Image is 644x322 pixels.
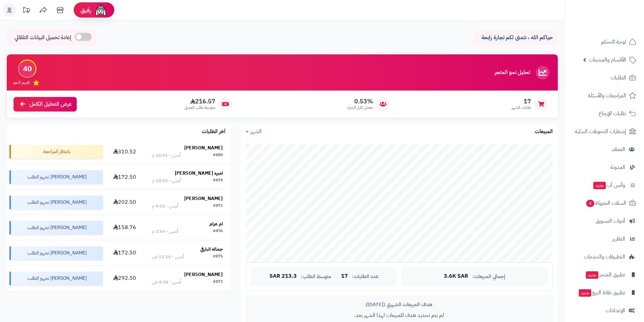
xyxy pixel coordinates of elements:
[569,284,640,301] a: تطبيق نقاط البيعجديد
[579,289,591,297] span: جديد
[213,279,223,286] div: #873
[184,144,223,151] strong: [PERSON_NAME]
[18,3,35,19] a: تحديثات المنصة
[152,203,178,209] div: أمس - 4:02 م
[184,105,215,110] span: متوسط طلب العميل
[105,266,144,291] td: 292.50
[152,279,181,286] div: أمس - 4:38 ص
[569,267,640,283] a: تطبيق المتجرجديد
[586,198,626,208] span: السلات المتروكة
[213,228,223,235] div: #876
[612,234,625,244] span: التقارير
[569,123,640,140] a: إشعارات التحويلات البنكية
[569,34,640,50] a: لوحة التحكم
[610,163,625,172] span: المدونة
[29,100,72,108] span: عرض التحليل الكامل
[569,177,640,193] a: وآتس آبجديد
[9,196,103,209] div: [PERSON_NAME] تجهيز الطلب
[9,145,103,158] div: بانتظار المراجعة
[213,152,223,159] div: #880
[94,3,108,17] img: ai-face.png
[184,195,223,202] strong: [PERSON_NAME]
[596,216,625,226] span: أدوات التسويق
[495,70,530,76] h3: تحليل نمو المتجر
[612,145,625,154] span: العملاء
[175,170,223,177] strong: اميره [PERSON_NAME]
[599,109,626,118] span: طلبات الإرجاع
[352,274,379,279] span: عدد الطلبات:
[184,271,223,278] strong: [PERSON_NAME]
[9,221,103,234] div: [PERSON_NAME] تجهيز الطلب
[472,274,505,279] span: إجمالي المبيعات:
[535,129,553,135] h3: المبيعات
[200,246,223,253] strong: جماله البارقي
[569,105,640,122] a: طلبات الإرجاع
[586,271,598,279] span: جديد
[478,34,553,42] p: حياكم الله ، نتمنى لكم تجارة رابحة
[9,272,103,285] div: [PERSON_NAME] تجهيز الطلب
[569,213,640,229] a: أدوات التسويق
[569,231,640,247] a: التقارير
[269,273,297,279] span: 213.3 SAR
[611,73,626,82] span: الطلبات
[202,129,225,135] h3: آخر الطلبات
[301,274,331,279] span: متوسط الطلب:
[152,177,181,184] div: أمس - 10:33 م
[251,127,262,135] span: الشهر
[152,253,184,260] div: أمس - 11:14 ص
[213,177,223,184] div: #879
[341,273,348,279] span: 17
[105,165,144,190] td: 172.50
[569,159,640,175] a: المدونة
[152,152,181,159] div: أمس - 10:41 م
[584,252,625,262] span: التطبيقات والخدمات
[511,98,531,105] span: 17
[593,180,625,190] span: وآتس آب
[209,220,223,227] strong: ام عزام
[586,199,594,207] span: 4
[511,105,531,110] span: طلبات الشهر
[9,246,103,260] div: [PERSON_NAME] تجهيز الطلب
[598,5,638,19] img: logo-2.png
[601,37,626,47] span: لوحة التحكم
[585,270,625,279] span: تطبيق المتجر
[9,170,103,184] div: [PERSON_NAME] تجهيز الطلب
[251,301,547,308] div: هدف المبيعات الشهري ([DATE])
[569,195,640,211] a: السلات المتروكة4
[569,249,640,265] a: التطبيقات والخدمات
[347,98,373,105] span: 0.53%
[589,55,626,65] span: الأقسام والمنتجات
[246,128,262,135] a: الشهر
[152,228,178,235] div: أمس - 3:54 م
[251,312,547,319] p: لم يتم تحديد هدف للمبيعات لهذا الشهر بعد.
[15,34,71,42] span: إعادة تحميل البيانات التلقائي
[105,190,144,215] td: 202.50
[14,80,30,85] span: تقييم النمو
[578,288,625,297] span: تطبيق نقاط البيع
[569,88,640,104] a: المراجعات والأسئلة
[335,274,337,279] span: |
[606,306,625,315] span: الإعدادات
[80,6,91,14] span: رفيق
[184,98,215,105] span: 216.57
[105,241,144,266] td: 172.50
[347,105,373,110] span: معدل تكرار الشراء
[588,91,626,100] span: المراجعات والأسئلة
[575,127,626,136] span: إشعارات التحويلات البنكية
[213,203,223,209] div: #872
[213,253,223,260] div: #875
[105,215,144,240] td: 158.76
[14,97,77,112] a: عرض التحليل الكامل
[569,302,640,319] a: الإعدادات
[105,139,144,164] td: 310.52
[569,70,640,86] a: الطلبات
[444,273,468,279] span: 3.6K SAR
[593,182,606,189] span: جديد
[569,141,640,157] a: العملاء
